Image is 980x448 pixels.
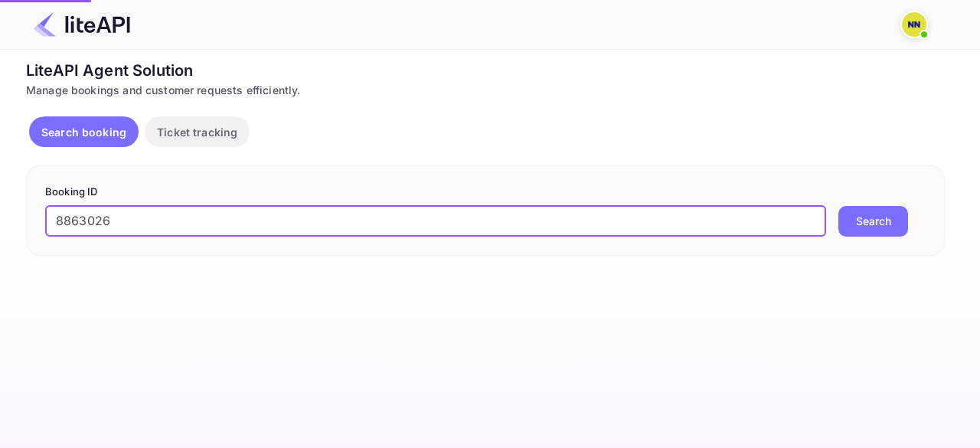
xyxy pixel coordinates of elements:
div: Manage bookings and customer requests efficiently. [26,82,945,98]
p: Ticket tracking [157,124,237,140]
p: Search booking [41,124,126,140]
button: Search [838,206,908,237]
div: LiteAPI Agent Solution [26,59,945,82]
img: LiteAPI Logo [34,12,130,37]
input: Enter Booking ID (e.g., 63782194) [45,206,826,237]
p: Booking ID [45,185,926,200]
img: N/A N/A [902,12,926,37]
